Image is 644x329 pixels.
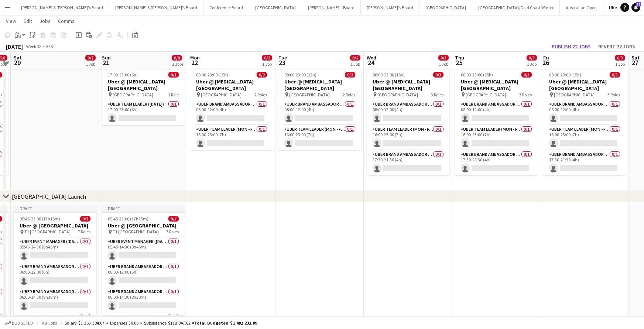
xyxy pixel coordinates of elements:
[172,61,184,67] div: 2 Jobs
[20,216,60,222] span: 05:45-23:00 (17h15m)
[24,44,43,49] span: Week 38
[85,55,96,61] span: 0/7
[102,206,185,315] app-job-card: Draft05:45-23:00 (17h15m)0/7Uber @ [GEOGRAPHIC_DATA] T1 [GEOGRAPHIC_DATA]7 RolesUBER Event Manage...
[278,54,287,61] span: Tue
[284,72,316,78] span: 08:00-23:00 (15h)
[14,206,96,212] div: Draft
[455,54,464,61] span: Thu
[543,100,626,125] app-card-role: UBER Brand Ambassador ([PERSON_NAME])0/108:00-12:00 (4h)
[439,61,448,67] div: 1 Job
[433,72,443,78] span: 0/3
[377,92,418,97] span: [GEOGRAPHIC_DATA]
[102,206,185,212] div: Draft
[55,16,78,26] a: Comms
[631,54,640,61] span: Sat
[102,237,185,263] app-card-role: UBER Event Manager ([DATE])0/105:45-14:30 (8h45m)
[189,58,200,67] span: 22
[455,150,538,175] app-card-role: UBER Brand Ambassador ([PERSON_NAME])0/117:30-21:30 (4h)
[455,100,538,125] app-card-role: UBER Brand Ambassador ([PERSON_NAME])0/108:00-12:00 (4h)
[102,68,185,125] app-job-card: 17:00-23:00 (6h)0/1Uber @ [MEDICAL_DATA][GEOGRAPHIC_DATA] [GEOGRAPHIC_DATA]1 RoleUber Team Leader...
[14,206,96,315] app-job-card: Draft05:45-23:00 (17h15m)0/7Uber @ [GEOGRAPHIC_DATA] T1 [GEOGRAPHIC_DATA]7 RolesUBER Event Manage...
[102,78,185,92] h3: Uber @ [MEDICAL_DATA][GEOGRAPHIC_DATA]
[373,72,405,78] span: 08:00-23:00 (15h)
[367,150,449,175] app-card-role: UBER Brand Ambassador ([PERSON_NAME])0/117:30-21:30 (4h)
[190,68,273,150] app-job-card: 08:00-23:00 (15h)0/2Uber @ [MEDICAL_DATA][GEOGRAPHIC_DATA] [GEOGRAPHIC_DATA]2 RolesUBER Brand Amb...
[431,92,443,97] span: 3 Roles
[80,216,90,222] span: 0/7
[345,72,355,78] span: 0/2
[615,55,625,61] span: 0/3
[102,100,185,125] app-card-role: Uber Team Leader ([DATE])0/117:00-23:00 (6h)
[101,58,111,67] span: 21
[3,16,19,26] a: View
[438,55,449,61] span: 0/3
[350,55,360,61] span: 0/2
[172,55,182,61] span: 0/8
[58,18,75,24] span: Comms
[203,0,249,15] button: Conference Board
[367,54,376,61] span: Wed
[455,68,538,175] app-job-card: 08:00-23:00 (15h)0/3Uber @ [MEDICAL_DATA][GEOGRAPHIC_DATA] [GEOGRAPHIC_DATA]3 RolesUBER Brand Amb...
[472,0,560,15] button: [GEOGRAPHIC_DATA]/Gold Coast Winter
[4,319,34,327] button: Budgeted
[14,222,96,229] h3: Uber @ [GEOGRAPHIC_DATA]
[24,229,71,234] span: T1 [GEOGRAPHIC_DATA]
[277,58,287,67] span: 23
[249,0,302,15] button: [GEOGRAPHIC_DATA]
[278,68,361,150] div: 08:00-23:00 (15h)0/2Uber @ [MEDICAL_DATA][GEOGRAPHIC_DATA] [GEOGRAPHIC_DATA]2 RolesUBER Brand Amb...
[262,61,272,67] div: 1 Job
[455,78,538,92] h3: Uber @ [MEDICAL_DATA][GEOGRAPHIC_DATA]
[190,78,273,92] h3: Uber @ [MEDICAL_DATA][GEOGRAPHIC_DATA]
[113,92,153,97] span: [GEOGRAPHIC_DATA]
[102,222,185,229] h3: Uber @ [GEOGRAPHIC_DATA]
[367,100,449,125] app-card-role: UBER Brand Ambassador ([PERSON_NAME])0/108:00-12:00 (4h)
[46,44,55,49] div: AEST
[367,78,449,92] h3: Uber @ [MEDICAL_DATA][GEOGRAPHIC_DATA]
[14,54,22,61] span: Sat
[102,263,185,288] app-card-role: UBER Brand Ambassador ([DATE])0/106:00-12:00 (6h)
[521,72,532,78] span: 0/3
[543,68,626,175] app-job-card: 08:00-23:00 (15h)0/3Uber @ [MEDICAL_DATA][GEOGRAPHIC_DATA] [GEOGRAPHIC_DATA]3 RolesUBER Brand Amb...
[367,125,449,150] app-card-role: Uber Team Leader (Mon - Fri)0/116:00-23:00 (7h)
[190,100,273,125] app-card-role: UBER Brand Ambassador ([PERSON_NAME])0/108:00-12:00 (4h)
[543,54,549,61] span: Fri
[12,321,33,326] span: Budgeted
[254,92,267,97] span: 2 Roles
[24,18,32,24] span: Edit
[14,288,96,313] app-card-role: UBER Brand Ambassador ([DATE])0/106:00-14:30 (8h30m)
[262,55,272,61] span: 0/2
[15,0,109,15] button: [PERSON_NAME] & [PERSON_NAME]'s Board
[14,237,96,263] app-card-role: UBER Event Manager ([DATE])0/105:45-14:30 (8h45m)
[41,320,58,326] span: All jobs
[461,72,493,78] span: 08:00-23:00 (15h)
[542,58,549,67] span: 26
[610,72,620,78] span: 0/3
[419,0,472,15] button: [GEOGRAPHIC_DATA]
[78,229,90,234] span: 7 Roles
[37,16,54,26] a: Jobs
[289,92,330,97] span: [GEOGRAPHIC_DATA]
[108,72,138,78] span: 17:00-23:00 (6h)
[543,78,626,92] h3: Uber @ [MEDICAL_DATA][GEOGRAPHIC_DATA]
[166,229,179,234] span: 7 Roles
[636,2,641,7] span: 37
[543,150,626,175] app-card-role: UBER Brand Ambassador ([PERSON_NAME])0/117:30-21:30 (4h)
[615,61,625,67] div: 1 Job
[630,58,640,67] span: 27
[527,61,537,67] div: 1 Job
[278,78,361,92] h3: Uber @ [MEDICAL_DATA][GEOGRAPHIC_DATA]
[108,216,148,222] span: 05:45-23:00 (17h15m)
[361,0,419,15] button: [PERSON_NAME]'s Board
[527,55,537,61] span: 0/3
[367,68,449,175] app-job-card: 08:00-23:00 (15h)0/3Uber @ [MEDICAL_DATA][GEOGRAPHIC_DATA] [GEOGRAPHIC_DATA]3 RolesUBER Brand Amb...
[113,229,159,234] span: T1 [GEOGRAPHIC_DATA]
[86,61,95,67] div: 1 Job
[278,125,361,150] app-card-role: Uber Team Leader (Mon - Fri)0/116:00-23:00 (7h)
[560,0,603,15] button: Australian Open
